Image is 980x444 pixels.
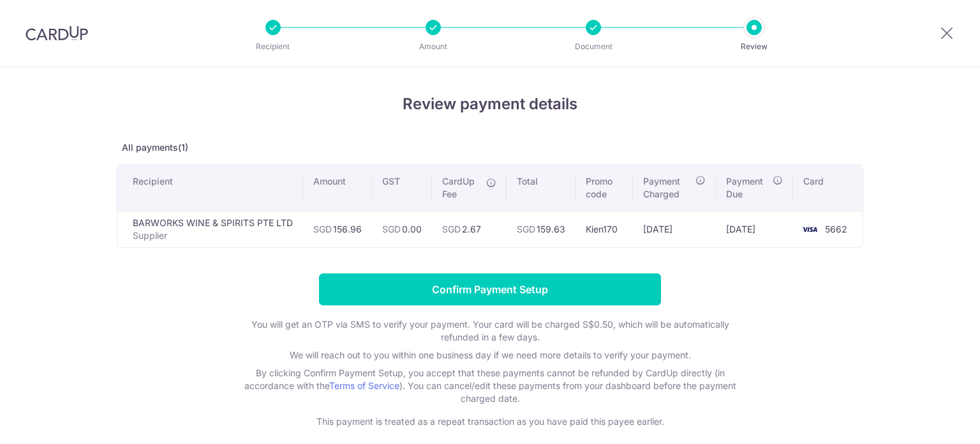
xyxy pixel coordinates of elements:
[507,211,575,247] td: 159.63
[643,175,692,201] span: Payment Charged
[575,165,633,211] th: Promo code
[716,211,793,247] td: [DATE]
[707,40,801,53] p: Review
[235,367,745,405] p: By clicking Confirm Payment Setup, you accept that these payments cannot be refunded by CardUp di...
[235,415,745,428] p: This payment is treated as a repeat transaction as you have paid this payee earlier.
[797,222,822,237] img: <span class="translation_missing" title="translation missing: en.account_steps.new_confirm_form.b...
[235,349,745,362] p: We will reach out to you within one business day if we need more details to verify your payment.
[235,318,745,344] p: You will get an OTP via SMS to verify your payment. Your card will be charged S$0.50, which will ...
[898,406,967,438] iframe: Opens a widget where you can find more information
[319,273,661,305] input: Confirm Payment Setup
[133,229,293,242] p: Supplier
[517,224,535,234] span: SGD
[226,40,320,53] p: Recipient
[117,211,303,247] td: BARWORKS WINE & SPIRITS PTE LTD
[372,211,432,247] td: 0.00
[442,175,480,201] span: CardUp Fee
[329,380,399,391] a: Terms of Service
[793,165,863,211] th: Card
[546,40,641,53] p: Document
[575,211,633,247] td: Kien170
[382,224,401,234] span: SGD
[507,165,575,211] th: Total
[117,141,863,154] p: All payments(1)
[726,175,769,201] span: Payment Due
[825,224,847,234] span: 5662
[117,165,303,211] th: Recipient
[442,224,461,234] span: SGD
[372,165,432,211] th: GST
[386,40,480,53] p: Amount
[117,93,863,116] h4: Review payment details
[303,211,372,247] td: 156.96
[432,211,507,247] td: 2.67
[26,26,88,41] img: CardUp
[313,224,332,234] span: SGD
[633,211,716,247] td: [DATE]
[303,165,372,211] th: Amount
